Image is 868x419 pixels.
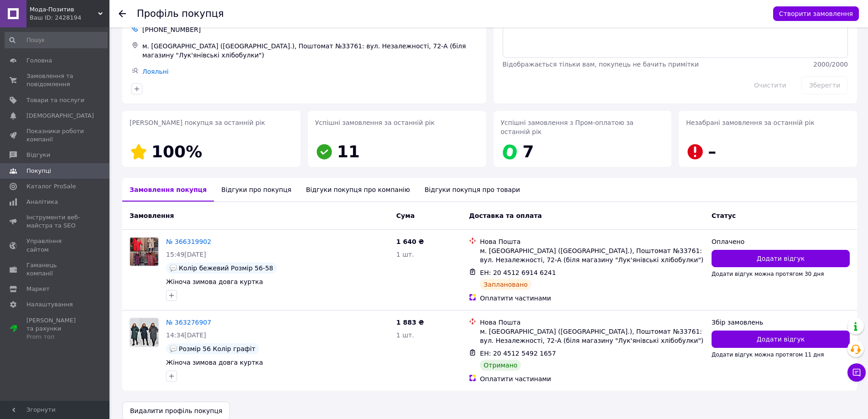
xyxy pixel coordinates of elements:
span: Додати відгук можна протягом 30 дня [712,271,824,277]
div: Оплачено [712,237,850,246]
span: 2000 / 2000 [813,61,848,68]
button: Чат з покупцем [847,363,866,382]
input: Пошук [5,32,108,48]
span: Доставка та оплата [469,212,542,219]
span: – [708,142,716,161]
span: 7 [523,142,534,161]
div: Prom топ [26,333,84,341]
div: Відгуки про покупця [214,178,298,202]
img: :speech_balloon: [170,264,177,272]
img: :speech_balloon: [170,345,177,352]
a: № 363276907 [166,319,211,326]
span: Аналітика [26,198,58,206]
div: Замовлення покупця [122,178,214,202]
span: 100% [151,142,202,161]
span: 1 883 ₴ [396,319,424,326]
div: Оплатити частинами [480,294,704,303]
span: ЕН: 20 4512 6914 6241 [480,269,556,276]
span: Додати відгук [757,335,805,344]
a: Жіноча зимова довга куртка [166,359,263,366]
span: Замовлення [130,212,174,219]
a: Жіноча зимова довга куртка [166,278,263,285]
div: м. [GEOGRAPHIC_DATA] ([GEOGRAPHIC_DATA].), Поштомат №33761: вул. Незалежності, 72-А (біля магазин... [480,246,704,264]
span: Успішні замовлення за останній рік [315,119,435,126]
span: Мода-Позитив [30,5,98,14]
span: Замовлення та повідомлення [26,72,84,88]
div: Відгуки покупця про товари [417,178,527,202]
div: Нова Пошта [480,237,704,246]
span: 1 640 ₴ [396,238,424,245]
div: Збір замовлень [712,318,850,327]
a: № 366319902 [166,238,211,245]
span: [DEMOGRAPHIC_DATA] [26,112,94,120]
span: Успішні замовлення з Пром-оплатою за останній рік [501,119,634,135]
span: Розмір 56 Колір графіт [179,345,255,352]
span: Відображається тільки вам, покупець не бачить примітки [503,61,699,68]
img: Фото товару [130,318,158,347]
span: Додати відгук [757,254,805,263]
span: Інструменти веб-майстра та SEO [26,213,84,230]
div: Заплановано [480,279,531,290]
div: Повернутися назад [119,9,126,18]
div: Відгуки покупця про компанію [299,178,417,202]
span: Статус [712,212,736,219]
span: Гаманець компанії [26,261,84,278]
span: Товари та послуги [26,96,84,104]
span: Додати відгук можна протягом 11 дня [712,352,824,358]
span: 1 шт. [396,251,414,258]
button: Додати відгук [712,250,850,267]
span: Маркет [26,285,50,293]
div: Отримано [480,360,521,371]
span: [PERSON_NAME] та рахунки [26,316,84,341]
div: Оплатити частинами [480,374,704,383]
span: Колір бежевий Розмір 56-58 [179,264,273,272]
span: 1 шт. [396,331,414,339]
a: Лояльні [142,68,169,75]
span: Показники роботи компанії [26,127,84,144]
div: Ваш ID: 2428194 [30,14,109,22]
span: Незабрані замовлення за останній рік [686,119,814,126]
span: Відгуки [26,151,50,159]
div: Нова Пошта [480,318,704,327]
span: [PERSON_NAME] покупця за останній рік [130,119,265,126]
span: Cума [396,212,415,219]
span: 14:34[DATE] [166,331,206,339]
span: Управління сайтом [26,237,84,253]
span: 15:49[DATE] [166,251,206,258]
span: 11 [337,142,360,161]
a: Фото товару [130,237,159,266]
button: Додати відгук [712,331,850,348]
a: Фото товару [130,318,159,347]
img: Фото товару [130,238,158,266]
div: м. [GEOGRAPHIC_DATA] ([GEOGRAPHIC_DATA].), Поштомат №33761: вул. Незалежності, 72-А (біля магазин... [480,327,704,345]
div: м. [GEOGRAPHIC_DATA] ([GEOGRAPHIC_DATA].), Поштомат №33761: вул. Незалежності, 72-А (біля магазин... [140,40,479,62]
span: ЕН: 20 4512 5492 1657 [480,350,556,357]
div: [PHONE_NUMBER] [140,23,479,36]
h1: Профіль покупця [137,8,224,19]
span: Налаштування [26,300,73,309]
span: Каталог ProSale [26,182,76,191]
button: Створити замовлення [773,6,859,21]
span: Головна [26,57,52,65]
span: Покупці [26,167,51,175]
